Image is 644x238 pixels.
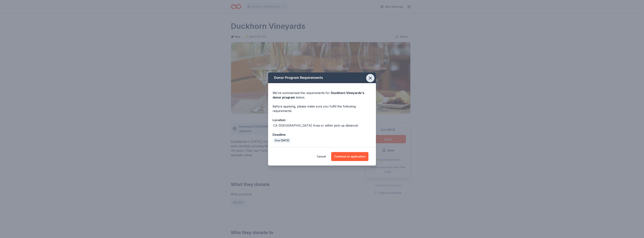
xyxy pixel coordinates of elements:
div: We've summarized the requirements for below. [273,91,371,100]
button: Continue to application [331,152,368,161]
div: Donor Program Requirements [268,72,376,83]
div: Deadline [273,132,371,137]
div: CA ([GEOGRAPHIC_DATA] Area or within pick-up distance) [273,123,358,128]
div: Before applying, please make sure you fulfill the following requirements: [273,104,371,113]
div: Due [DATE] [273,138,291,143]
button: Cancel [317,152,326,161]
div: Location [273,118,371,122]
